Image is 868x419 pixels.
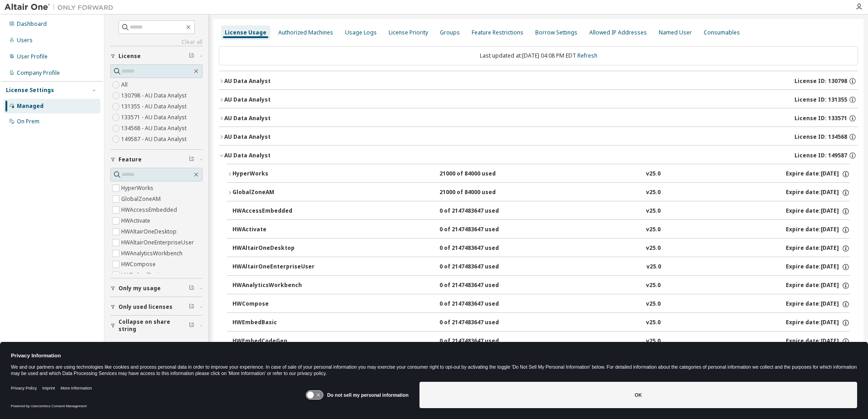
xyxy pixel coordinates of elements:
[646,263,661,271] div: v25.0
[219,127,858,147] button: AU Data AnalystLicense ID: 134568
[646,207,661,215] div: v25.0
[786,282,850,290] div: Expire date: [DATE]
[110,316,202,336] button: Collapse on share string
[219,108,858,128] button: AU Data AnalystLicense ID: 133571
[17,37,33,44] div: Users
[189,53,194,60] span: Clear filter
[439,226,521,234] div: 0 of 2147483647 used
[439,337,521,346] div: 0 of 2147483647 used
[224,78,271,85] div: AU Data Analyst
[786,263,850,271] div: Expire date: [DATE]
[118,318,189,333] span: Collapse on share string
[224,152,271,159] div: AU Data Analyst
[794,78,847,85] span: License ID: 130798
[17,69,60,77] div: Company Profile
[278,29,333,36] div: Authorized Machines
[189,285,194,292] span: Clear filter
[6,87,54,94] div: License Settings
[646,244,661,253] div: v25.0
[121,215,152,226] label: HWActivate
[121,226,178,237] label: HWAltairOneDesktop
[439,207,521,215] div: 0 of 2147483647 used
[219,90,858,110] button: AU Data AnalystLicense ID: 131355
[219,71,858,91] button: AU Data AnalystLicense ID: 130798
[646,189,661,197] div: v25.0
[535,29,577,36] div: Borrow Settings
[232,276,850,296] button: HWAnalyticsWorkbench0 of 2147483647 usedv25.0Expire date:[DATE]
[121,205,179,215] label: HWAccessEmbedded
[227,164,850,184] button: HyperWorks21000 of 84000 usedv25.0Expire date:[DATE]
[704,29,740,36] div: Consumables
[439,244,521,253] div: 0 of 2147483647 used
[646,319,661,327] div: v25.0
[110,39,202,46] a: Clear all
[121,112,188,123] label: 133571 - AU Data Analyst
[589,29,647,36] div: Allowed IP Addresses
[121,123,188,134] label: 134568 - AU Data Analyst
[121,90,188,101] label: 130798 - AU Data Analyst
[232,220,850,240] button: HWActivate0 of 2147483647 usedv25.0Expire date:[DATE]
[786,244,850,253] div: Expire date: [DATE]
[118,156,142,163] span: Feature
[577,52,597,59] a: Refresh
[232,282,314,290] div: HWAnalyticsWorkbench
[472,29,523,36] div: Feature Restrictions
[225,29,266,36] div: License Usage
[189,322,194,329] span: Clear filter
[232,331,850,351] button: HWEmbedCodeGen0 of 2147483647 usedv25.0Expire date:[DATE]
[786,207,850,215] div: Expire date: [DATE]
[439,170,521,178] div: 21000 of 84000 used
[440,29,460,36] div: Groups
[659,29,692,36] div: Named User
[232,337,314,346] div: HWEmbedCodeGen
[189,303,194,311] span: Clear filter
[121,270,164,281] label: HWEmbedBasic
[232,207,314,215] div: HWAccessEmbedded
[232,294,850,314] button: HWCompose0 of 2147483647 usedv25.0Expire date:[DATE]
[646,337,661,346] div: v25.0
[232,201,850,221] button: HWAccessEmbedded0 of 2147483647 usedv25.0Expire date:[DATE]
[794,115,847,122] span: License ID: 133571
[17,118,39,125] div: On Prem
[121,101,188,112] label: 131355 - AU Data Analyst
[794,152,847,159] span: License ID: 149587
[17,53,48,60] div: User Profile
[786,226,850,234] div: Expire date: [DATE]
[110,278,202,298] button: Only my usage
[121,237,196,248] label: HWAltairOneEnterpriseUser
[224,96,271,103] div: AU Data Analyst
[219,46,858,65] div: Last updated at: [DATE] 04:08 PM EDT
[121,194,163,205] label: GlobalZoneAM
[121,134,188,145] label: 149587 - AU Data Analyst
[794,96,847,103] span: License ID: 131355
[794,133,847,141] span: License ID: 134568
[439,282,521,290] div: 0 of 2147483647 used
[121,183,155,194] label: HyperWorks
[646,226,661,234] div: v25.0
[110,297,202,317] button: Only used licenses
[17,20,47,28] div: Dashboard
[786,170,850,178] div: Expire date: [DATE]
[17,102,44,110] div: Managed
[232,319,314,327] div: HWEmbedBasic
[110,46,202,66] button: License
[232,313,850,333] button: HWEmbedBasic0 of 2147483647 usedv25.0Expire date:[DATE]
[5,3,118,12] img: Altair One
[232,263,315,271] div: HWAltairOneEnterpriseUser
[646,282,661,290] div: v25.0
[232,257,850,277] button: HWAltairOneEnterpriseUser0 of 2147483647 usedv25.0Expire date:[DATE]
[232,170,314,178] div: HyperWorks
[224,133,271,141] div: AU Data Analyst
[118,285,161,292] span: Only my usage
[232,300,314,308] div: HWCompose
[786,300,850,308] div: Expire date: [DATE]
[439,300,521,308] div: 0 of 2147483647 used
[345,29,377,36] div: Usage Logs
[219,146,858,166] button: AU Data AnalystLicense ID: 149587
[227,183,850,203] button: GlobalZoneAM21000 of 84000 usedv25.0Expire date:[DATE]
[118,303,173,311] span: Only used licenses
[232,226,314,234] div: HWActivate
[232,189,314,197] div: GlobalZoneAM
[121,259,158,270] label: HWCompose
[389,29,428,36] div: License Priority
